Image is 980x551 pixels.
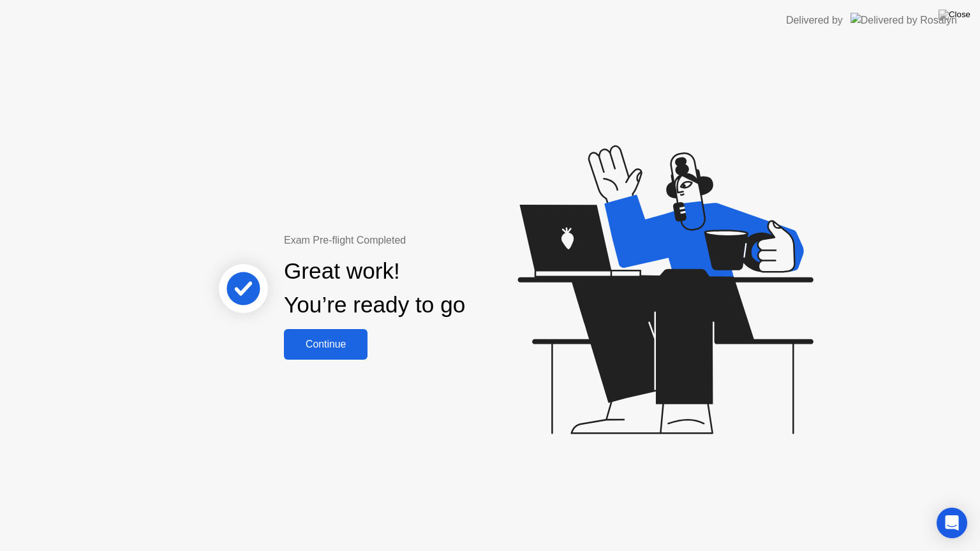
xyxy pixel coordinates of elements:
[850,13,957,27] img: Delivered by Rosalyn
[288,339,364,350] div: Continue
[939,10,970,20] img: Close
[284,233,547,248] div: Exam Pre-flight Completed
[284,329,367,360] button: Continue
[284,254,465,322] div: Great work! You’re ready to go
[786,13,843,28] div: Delivered by
[937,508,967,538] div: Open Intercom Messenger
